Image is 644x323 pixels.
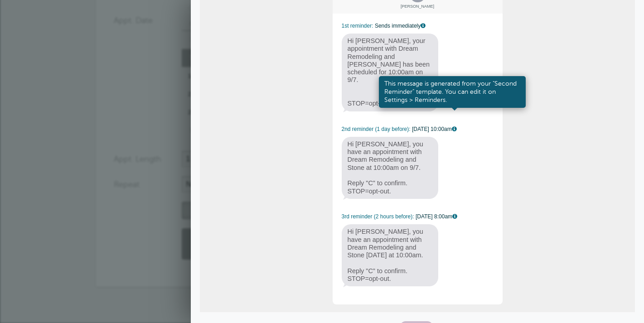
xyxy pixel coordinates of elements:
[182,49,201,67] div: 7
[182,31,201,49] div: 31
[182,228,300,260] button: Save
[333,4,503,9] span: [PERSON_NAME]
[182,121,201,140] div: 5
[114,16,153,24] label: Appt. Date
[182,103,201,121] div: Sunday, September 28
[114,155,161,163] label: Appt. Length
[375,23,426,29] span: Sends immediately
[342,137,439,199] span: Hi [PERSON_NAME], you have an appointment with Dream Remodeling and Stone at 10:00am on 9/7. Repl...
[182,67,201,85] div: 14
[342,224,439,286] span: Hi [PERSON_NAME], you have an appointment with Dream Remodeling and Stone [DATE] at 10:00am. Repl...
[421,23,426,29] a: This message is generated from your "First Reminder" template. You can edit it on Settings > Remi...
[342,23,373,29] span: 1st reminder:
[342,213,414,220] span: 3rd reminder (2 hours before):
[182,17,201,31] th: S
[379,76,526,108] div: This message is generated from your "Second Reminder" template. You can edit it on Settings > Rem...
[342,34,439,111] span: Hi [PERSON_NAME], your appointment with Dream Remodeling and [PERSON_NAME] has been scheduled for...
[412,126,457,132] span: [DATE] 10:00am
[182,49,201,67] div: Sunday, September 7
[114,180,140,188] label: Repeat
[182,85,201,103] div: 21
[182,202,300,219] a: Preview Reminders
[342,126,411,132] span: 2nd reminder (1 day before):
[182,85,201,103] div: Sunday, September 21
[182,31,201,49] div: Sunday, August 31
[182,121,201,140] div: Sunday, October 5
[452,214,458,220] a: This message is generated from your "Third Reminder" template. You can edit it on Settings > Remi...
[182,67,201,85] div: Sunday, September 14
[182,103,201,121] div: 28
[416,213,458,220] span: [DATE] 8:00am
